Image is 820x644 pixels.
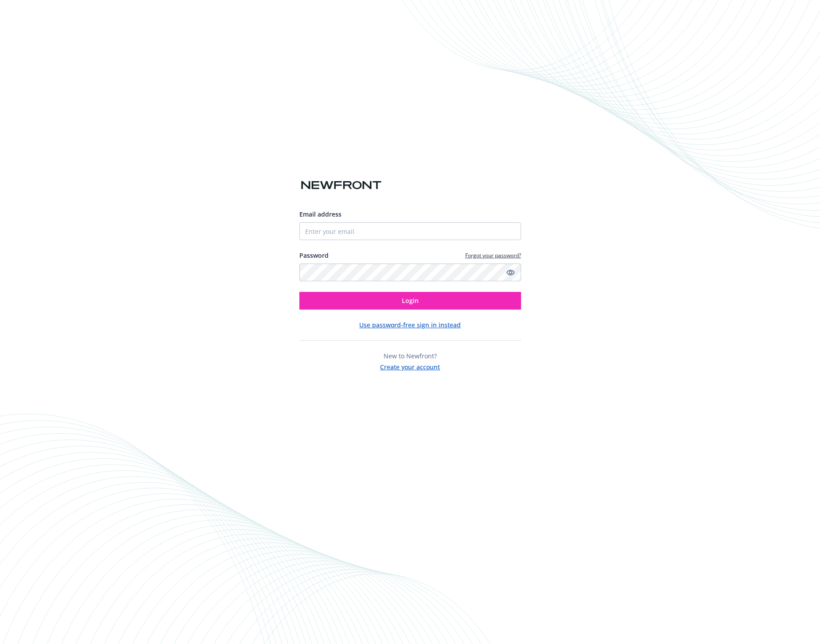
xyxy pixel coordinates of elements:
img: Newfront logo [299,178,383,193]
span: Login [402,296,419,305]
span: New to Newfront? [384,352,437,360]
button: Login [299,292,521,310]
a: Forgot your password? [465,252,521,259]
button: Use password-free sign in instead [359,320,461,330]
label: Password [299,251,329,260]
input: Enter your password [299,264,521,281]
button: Create your account [380,361,440,372]
input: Enter your email [299,222,521,240]
span: Email address [299,210,341,218]
a: Show password [505,267,516,278]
